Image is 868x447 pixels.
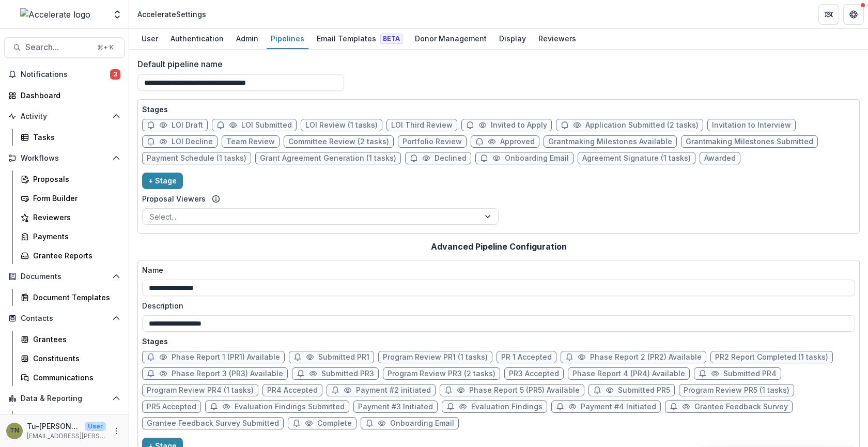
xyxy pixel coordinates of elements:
[356,386,431,395] span: Payment #2 initiated
[17,209,125,226] a: Reviewers
[17,331,125,348] a: Grantees
[20,8,90,21] img: Accelerate logo
[383,353,488,362] span: Program Review PR1 (1 tasks)
[137,31,162,46] div: User
[232,29,262,49] a: Admin
[391,121,453,130] span: LOI Third Review
[33,174,116,184] div: Proposals
[241,121,292,130] span: LOI Submitted
[4,150,125,166] button: Open Workflows
[843,4,864,25] button: Get Help
[142,336,855,347] p: Stages
[226,137,275,146] span: Team Review
[694,403,788,411] span: Grantee Feedback Survey
[33,250,116,261] div: Grantee Reports
[17,411,125,428] a: Dashboard
[33,372,116,383] div: Communications
[4,37,125,58] button: Search...
[33,193,116,204] div: Form Builder
[142,300,849,311] label: Description
[411,31,491,46] div: Donor Management
[147,386,254,395] span: Program Review PR4 (1 tasks)
[21,70,110,79] span: Notifications
[380,34,402,44] span: Beta
[572,369,685,378] span: Phase Report 4 (PR4) Available
[818,4,839,25] button: Partners
[142,104,855,115] p: Stages
[534,29,580,49] a: Reviewers
[590,353,702,362] span: Phase Report 2 (PR2) Available
[21,314,108,323] span: Contacts
[495,31,530,46] div: Display
[21,272,108,281] span: Documents
[147,403,196,411] span: PR5 Accepted
[585,121,699,130] span: Application Submitted (2 tasks)
[235,403,345,411] span: Evaluation Findings Submitted
[17,228,125,245] a: Payments
[684,386,789,395] span: Program Review PR5 (1 tasks)
[704,154,736,163] span: Awarded
[17,247,125,264] a: Grantee Reports
[435,154,467,163] span: Declined
[10,427,19,434] div: Tu-Quyen Nguyen
[33,334,116,345] div: Grantees
[33,132,116,143] div: Tasks
[431,242,567,252] h2: Advanced Pipeline Configuration
[110,425,122,437] button: More
[469,386,580,395] span: Phase Report 5 (PR5) Available
[232,31,262,46] div: Admin
[142,193,206,204] label: Proposal Viewers
[582,154,691,163] span: Agreement Signature (1 tasks)
[313,31,407,46] div: Email Templates
[33,292,116,303] div: Document Templates
[686,137,813,146] span: Grantmaking Milestones Submitted
[411,29,491,49] a: Donor Management
[172,353,280,362] span: Phase Report 1 (PR1) Available
[505,154,569,163] span: Onboarding Email
[491,121,547,130] span: Invited to Apply
[27,421,81,431] p: Tu-[PERSON_NAME]
[21,394,108,403] span: Data & Reporting
[17,369,125,386] a: Communications
[548,137,672,146] span: Grantmaking Milestones Available
[500,137,535,146] span: Approved
[33,231,116,242] div: Payments
[534,31,580,46] div: Reviewers
[712,121,791,130] span: Invitation to Interview
[4,66,125,83] button: Notifications3
[402,137,462,146] span: Portfolio Review
[133,7,210,22] nav: breadcrumb
[388,369,495,378] span: Program Review PR3 (2 tasks)
[4,268,125,285] button: Open Documents
[21,90,116,101] div: Dashboard
[4,87,125,104] a: Dashboard
[4,390,125,407] button: Open Data & Reporting
[267,31,308,46] div: Pipelines
[17,350,125,367] a: Constituents
[172,369,283,378] span: Phase Report 3 (PR3) Available
[142,265,163,275] p: Name
[501,353,552,362] span: PR 1 Accepted
[142,173,183,189] button: + Stage
[21,112,108,121] span: Activity
[305,121,378,130] span: LOI Review (1 tasks)
[471,403,542,411] span: Evaluation Findings
[85,422,106,431] p: User
[166,31,228,46] div: Authentication
[358,403,433,411] span: Payment #3 Initiated
[313,29,407,49] a: Email Templates Beta
[137,58,854,70] label: Default pipeline name
[581,403,656,411] span: Payment #4 Initiated
[317,419,352,428] span: Complete
[267,386,318,395] span: PR4 Accepted
[288,137,389,146] span: Committee Review (2 tasks)
[33,212,116,223] div: Reviewers
[260,154,396,163] span: Grant Agreement Generation (1 tasks)
[110,69,120,80] span: 3
[17,190,125,207] a: Form Builder
[95,42,116,53] div: ⌘ + K
[147,419,279,428] span: Grantee Feedback Survey Submitted
[509,369,559,378] span: PR3 Accepted
[166,29,228,49] a: Authentication
[17,289,125,306] a: Document Templates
